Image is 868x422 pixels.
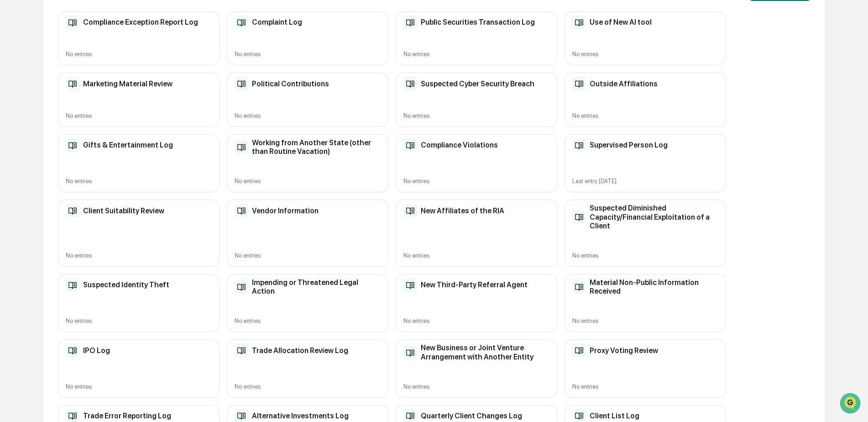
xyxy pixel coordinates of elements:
[66,16,79,29] img: Compliance Log Table Icon
[421,79,534,88] h2: Suspected Cyber Security Breach
[66,116,73,123] div: 🗄️
[403,383,549,390] div: No entries
[590,79,658,88] h2: Outside Affiliations
[572,51,718,58] div: No entries
[590,141,668,149] h2: Supervised Person Log
[252,79,329,88] h2: Political Contributions
[572,343,586,357] img: Compliance Log Table Icon
[421,141,498,149] h2: Compliance Violations
[421,280,528,289] h2: New Third-Party Referral Agent
[403,346,417,359] img: Compliance Log Table Icon
[9,70,26,86] img: 1746055101610-c473b297-6a78-478c-a979-82029cc54cd1
[31,79,115,86] div: We're available if you need us!
[403,16,417,29] img: Compliance Log Table Icon
[5,111,63,128] a: 🖐️Preclearance
[252,18,302,26] h2: Complaint Log
[9,19,166,34] p: How can we help?
[83,141,173,149] h2: Gifts & Entertainment Log
[590,18,652,26] h2: Use of New AI tool
[66,51,212,58] div: No entries
[403,138,417,152] img: Compliance Log Table Icon
[252,278,381,295] h2: Impending or Threatened Legal Action
[235,252,381,259] div: No entries
[64,154,110,162] a: Powered byPylon
[403,252,549,259] div: No entries
[235,204,248,217] img: Compliance Log Table Icon
[235,317,381,324] div: No entries
[66,77,79,90] img: Compliance Log Table Icon
[66,178,212,185] div: No entries
[63,111,117,128] a: 🗄️Attestations
[235,77,248,90] img: Compliance Log Table Icon
[18,132,58,142] span: Data Lookup
[66,204,79,217] img: Compliance Log Table Icon
[252,346,348,355] h2: Trade Allocation Review Log
[252,138,381,156] h2: Working from Another State (other than Routine Vacation)
[155,73,166,84] button: Start new chat
[66,383,212,390] div: No entries
[235,343,248,357] img: Compliance Log Table Icon
[403,77,417,90] img: Compliance Log Table Icon
[18,115,59,124] span: Preclearance
[403,317,549,324] div: No entries
[75,115,113,124] span: Attestations
[83,18,198,26] h2: Compliance Exception Report Log
[572,112,718,119] div: No entries
[83,206,164,215] h2: Client Suitability Review
[252,206,319,215] h2: Vendor Information
[5,129,61,145] a: 🔎Data Lookup
[403,178,549,185] div: No entries
[66,343,79,357] img: Compliance Log Table Icon
[235,112,381,119] div: No entries
[421,411,522,420] h2: Quarterly Client Changes Log
[66,138,79,152] img: Compliance Log Table Icon
[235,280,248,294] img: Compliance Log Table Icon
[66,278,79,292] img: Compliance Log Table Icon
[66,317,212,324] div: No entries
[235,51,381,58] div: No entries
[235,16,248,29] img: Compliance Log Table Icon
[235,140,248,154] img: Compliance Log Table Icon
[572,280,586,294] img: Compliance Log Table Icon
[83,280,169,289] h2: Suspected Identity Theft
[572,317,718,324] div: No entries
[590,411,639,420] h2: Client List Log
[83,411,171,420] h2: Trade Error Reporting Log
[839,392,863,417] iframe: Open customer support
[31,70,150,79] div: Start new chat
[403,51,549,58] div: No entries
[403,278,417,292] img: Compliance Log Table Icon
[421,18,535,26] h2: Public Securities Transaction Log
[66,252,212,259] div: No entries
[9,116,16,123] div: 🖐️
[421,343,549,361] h2: New Business or Joint Venture Arrangement with Another Entity
[66,112,212,119] div: No entries
[572,138,586,152] img: Compliance Log Table Icon
[572,252,718,259] div: No entries
[421,206,504,215] h2: New Affiliates of the RIA
[572,16,586,29] img: Compliance Log Table Icon
[403,204,417,217] img: Compliance Log Table Icon
[572,77,586,90] img: Compliance Log Table Icon
[83,79,173,88] h2: Marketing Material Review
[252,411,349,420] h2: Alternative Investments Log
[235,383,381,390] div: No entries
[590,346,658,355] h2: Proxy Voting Review
[590,278,718,295] h2: Material Non-Public Information Received
[235,178,381,185] div: No entries
[572,178,718,185] div: Last entry [DATE]
[91,155,110,162] span: Pylon
[572,210,586,224] img: Compliance Log Table Icon
[572,383,718,390] div: No entries
[83,346,110,355] h2: IPO Log
[590,204,718,230] h2: Suspected Diminished Capacity/Financial Exploitation of a Client
[403,112,549,119] div: No entries
[9,133,16,141] div: 🔎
